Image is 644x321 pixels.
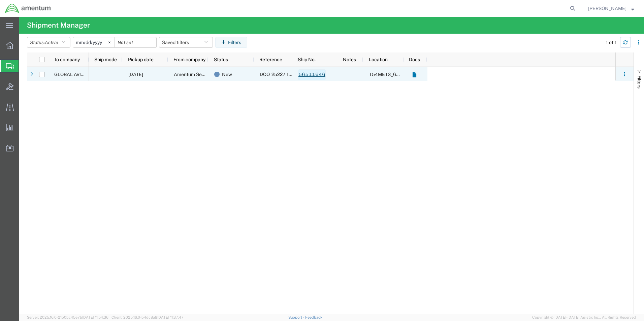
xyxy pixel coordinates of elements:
[214,57,228,62] span: Status
[369,72,466,77] span: T54METS_6100 - NAS Corpus Christi
[94,57,117,62] span: Ship mode
[45,40,58,45] span: Active
[82,315,108,319] span: [DATE] 11:54:36
[128,72,143,77] span: 08/15/2025
[305,315,322,319] a: Feedback
[343,57,356,62] span: Notes
[588,4,635,12] button: [PERSON_NAME]
[27,37,70,48] button: Status:Active
[588,5,626,12] span: Joel Salinas
[174,72,224,77] span: Amentum Services, Inc.
[298,69,326,80] a: 56511646
[173,57,205,62] span: From company
[259,57,282,62] span: Reference
[115,37,156,47] input: Not set
[532,315,636,320] span: Copyright © [DATE]-[DATE] Agistix Inc., All Rights Reserved
[288,315,305,319] a: Support
[606,39,618,46] div: 1 of 1
[73,37,115,47] input: Not set
[215,37,247,48] button: Filters
[298,57,316,62] span: Ship No.
[157,315,184,319] span: [DATE] 11:37:47
[54,57,80,62] span: To company
[27,17,90,34] h4: Shipment Manager
[27,315,108,319] span: Server: 2025.16.0-21b0bc45e7b
[111,315,184,319] span: Client: 2025.16.0-b4dc8a9
[222,67,232,81] span: New
[5,3,51,13] img: logo
[409,57,420,62] span: Docs
[128,57,154,62] span: Pickup date
[54,72,135,77] span: GLOBAL AVIATION HELICOPTER LLC
[637,75,642,88] span: Filters
[260,72,303,77] span: DCO-25227-166928
[159,37,213,48] button: Saved filters
[369,57,388,62] span: Location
